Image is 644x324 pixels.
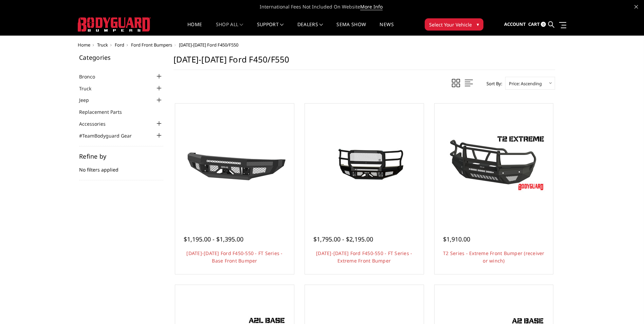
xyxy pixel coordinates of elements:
[79,108,130,115] a: Replacement Parts
[79,153,163,180] div: No filters applied
[297,22,323,35] a: Dealers
[115,42,124,48] a: Ford
[79,132,140,139] a: #TeamBodyguard Gear
[216,22,243,35] a: shop all
[380,22,393,35] a: News
[313,235,373,243] span: $1,795.00 - $2,195.00
[504,15,526,34] a: Account
[483,78,502,89] label: Sort By:
[257,22,284,35] a: Support
[443,235,470,243] span: $1,910.00
[78,42,90,48] a: Home
[78,17,151,32] img: BODYGUARD BUMPERS
[79,120,114,127] a: Accessories
[79,54,163,60] h5: Categories
[477,21,479,28] span: ▾
[528,15,546,34] a: Cart 0
[336,22,366,35] a: SEMA Show
[79,73,104,80] a: Bronco
[360,3,383,10] a: More Info
[528,21,540,27] span: Cart
[180,132,289,194] img: 2017-2022 Ford F450-550 - FT Series - Base Front Bumper
[541,22,546,27] span: 0
[436,105,552,221] a: T2 Series - Extreme Front Bumper (receiver or winch) T2 Series - Extreme Front Bumper (receiver o...
[131,42,172,48] a: Ford Front Bumpers
[425,18,483,31] button: Select Your Vehicle
[79,153,163,159] h5: Refine by
[307,105,422,221] a: 2017-2022 Ford F450-550 - FT Series - Extreme Front Bumper 2017-2022 Ford F450-550 - FT Series - ...
[97,42,108,48] a: Truck
[179,42,238,48] span: [DATE]-[DATE] Ford F450/F550
[429,21,472,28] span: Select Your Vehicle
[187,22,202,35] a: Home
[173,54,555,70] h1: [DATE]-[DATE] Ford F450/F550
[184,235,243,243] span: $1,195.00 - $1,395.00
[443,250,545,264] a: T2 Series - Extreme Front Bumper (receiver or winch)
[177,105,292,221] a: 2017-2022 Ford F450-550 - FT Series - Base Front Bumper
[79,96,97,104] a: Jeep
[316,250,412,264] a: [DATE]-[DATE] Ford F450-550 - FT Series - Extreme Front Bumper
[504,21,526,27] span: Account
[186,250,282,264] a: [DATE]-[DATE] Ford F450-550 - FT Series - Base Front Bumper
[79,85,100,92] a: Truck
